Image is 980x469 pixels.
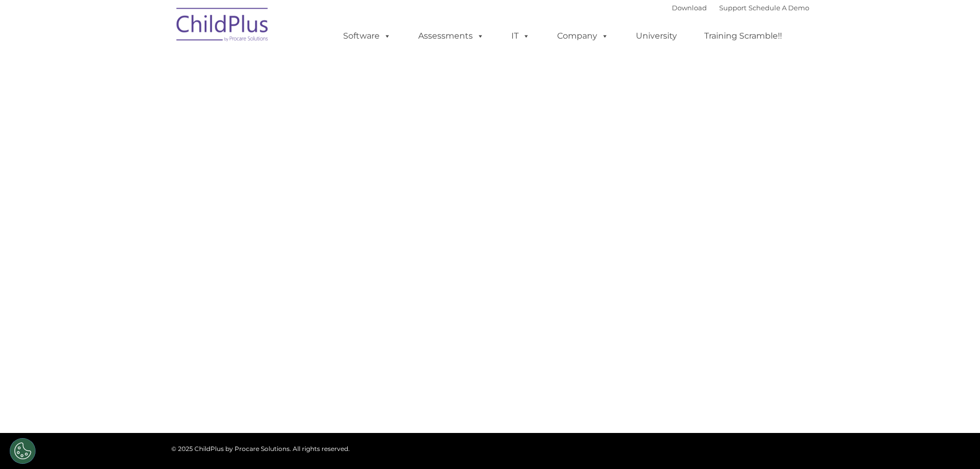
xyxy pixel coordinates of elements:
[333,26,401,46] a: Software
[179,179,801,256] iframe: Form 0
[547,26,619,46] a: Company
[171,1,274,52] img: ChildPlus by Procare Solutions
[719,4,746,12] a: Support
[749,4,809,12] a: Schedule A Demo
[10,438,35,464] button: Cookies Settings
[626,26,687,46] a: University
[672,4,707,12] a: Download
[672,4,809,12] font: |
[694,26,792,46] a: Training Scramble!!
[408,26,494,46] a: Assessments
[501,26,540,46] a: IT
[171,445,350,453] span: © 2025 ChildPlus by Procare Solutions. All rights reserved.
